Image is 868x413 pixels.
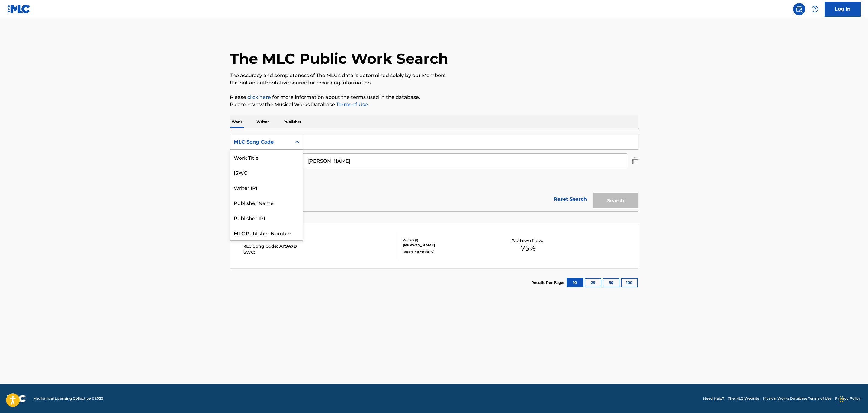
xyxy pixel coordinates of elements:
[632,153,638,168] img: Delete Criterion
[230,150,303,165] div: Work Title
[403,238,494,242] div: Writers ( 1 )
[512,238,544,243] p: Total Known Shares:
[279,243,297,249] span: AY9A7B
[230,72,638,79] p: The accuracy and completeness of The MLC's data is determined solely by our Members.
[230,101,638,108] p: Please review the Musical Works Database
[403,242,494,248] div: [PERSON_NAME]
[230,79,638,86] p: It is not an authoritative source for recording information.
[230,225,303,240] div: MLC Publisher Number
[247,94,271,100] a: click here
[728,396,759,401] a: The MLC Website
[585,278,601,287] button: 25
[521,243,535,254] span: 75 %
[835,396,861,401] a: Privacy Policy
[230,195,303,210] div: Publisher Name
[281,115,303,128] p: Publisher
[230,50,448,68] h1: The MLC Public Work Search
[793,3,805,15] a: Public Search
[230,180,303,195] div: Writer IPI
[796,5,803,13] img: search
[230,223,638,268] a: ANIMALMLC Song Code:AY9A7BISWC:Writers (1)[PERSON_NAME]Recording Artists (0)Total Known Shares:75%
[7,5,31,13] img: MLC Logo
[531,280,566,285] p: Results Per Page:
[230,115,244,128] p: Work
[230,94,638,101] p: Please for more information about the terms used in the database.
[242,249,256,255] span: ISWC :
[809,3,821,15] div: Help
[840,390,843,408] div: Drag
[230,165,303,180] div: ISWC
[230,135,638,211] form: Search Form
[763,396,831,401] a: Musical Works Database Terms of Use
[621,278,638,287] button: 100
[603,278,619,287] button: 50
[403,249,494,254] div: Recording Artists ( 0 )
[703,396,724,401] a: Need Help?
[230,210,303,225] div: Publisher IPI
[567,278,583,287] button: 10
[551,193,590,206] a: Reset Search
[838,384,868,413] iframe: Chat Widget
[335,102,368,107] a: Terms of Use
[33,396,103,401] span: Mechanical Licensing Collective © 2025
[811,5,818,13] img: help
[825,2,861,17] a: Log In
[7,395,26,402] img: logo
[255,115,271,128] p: Writer
[242,243,279,249] span: MLC Song Code :
[234,138,288,146] div: MLC Song Code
